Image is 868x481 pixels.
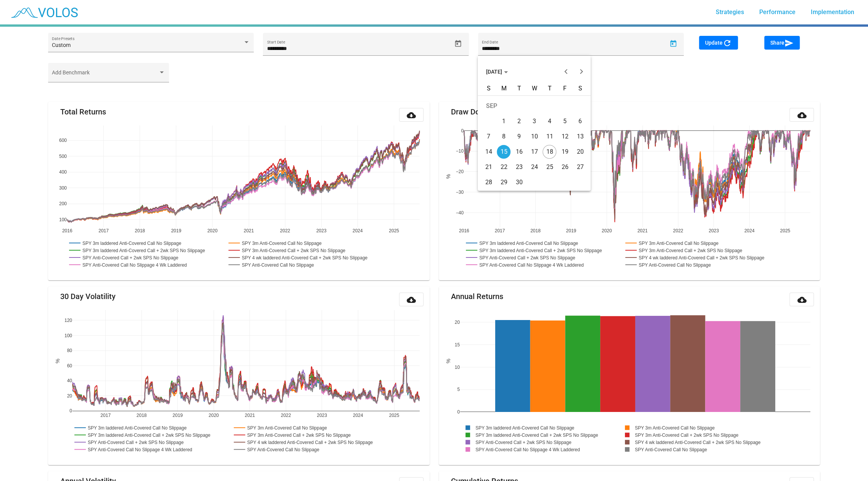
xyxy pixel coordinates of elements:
[512,160,526,174] div: 23
[573,145,587,159] div: 20
[558,114,572,128] div: 5
[572,114,588,129] td: September 6, 2025
[527,114,541,128] div: 3
[497,114,510,128] div: 1
[527,159,542,175] td: September 24, 2025
[481,98,588,114] td: SEP
[572,144,588,159] td: September 20, 2025
[573,130,587,143] div: 13
[511,159,527,175] td: September 23, 2025
[496,144,511,159] td: September 15, 2025
[497,160,510,174] div: 22
[527,130,541,143] div: 10
[481,144,496,159] td: September 14, 2025
[543,160,556,174] div: 25
[480,64,514,79] button: Choose month and year
[482,160,495,174] div: 21
[527,145,541,159] div: 17
[512,145,526,159] div: 16
[481,85,496,95] th: Sunday
[573,160,587,174] div: 27
[527,129,542,144] td: September 10, 2025
[558,145,572,159] div: 19
[497,175,510,189] div: 29
[481,159,496,175] td: September 21, 2025
[557,85,572,95] th: Friday
[572,129,588,144] td: September 13, 2025
[511,114,527,129] td: September 2, 2025
[512,175,526,189] div: 30
[481,129,496,144] td: September 7, 2025
[486,69,508,75] span: [DATE]
[542,144,557,159] td: September 18, 2025
[511,85,527,95] th: Tuesday
[512,114,526,128] div: 2
[482,145,495,159] div: 14
[542,85,557,95] th: Thursday
[558,130,572,143] div: 12
[527,160,541,174] div: 24
[511,175,527,190] td: September 30, 2025
[542,159,557,175] td: September 25, 2025
[481,175,496,190] td: September 28, 2025
[543,145,556,159] div: 18
[557,144,572,159] td: September 19, 2025
[558,160,572,174] div: 26
[482,175,495,189] div: 28
[527,85,542,95] th: Wednesday
[557,114,572,129] td: September 5, 2025
[572,159,588,175] td: September 27, 2025
[496,85,511,95] th: Monday
[572,85,588,95] th: Saturday
[496,114,511,129] td: September 1, 2025
[512,130,526,143] div: 9
[497,130,510,143] div: 8
[496,159,511,175] td: September 22, 2025
[527,144,542,159] td: September 17, 2025
[573,64,589,79] button: Next month
[557,159,572,175] td: September 26, 2025
[558,64,573,79] button: Previous month
[557,129,572,144] td: September 12, 2025
[496,129,511,144] td: September 8, 2025
[496,175,511,190] td: September 29, 2025
[497,145,510,159] div: 15
[482,130,495,143] div: 7
[543,130,556,143] div: 11
[511,129,527,144] td: September 9, 2025
[543,114,556,128] div: 4
[527,114,542,129] td: September 3, 2025
[573,114,587,128] div: 6
[542,114,557,129] td: September 4, 2025
[542,129,557,144] td: September 11, 2025
[511,144,527,159] td: September 16, 2025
